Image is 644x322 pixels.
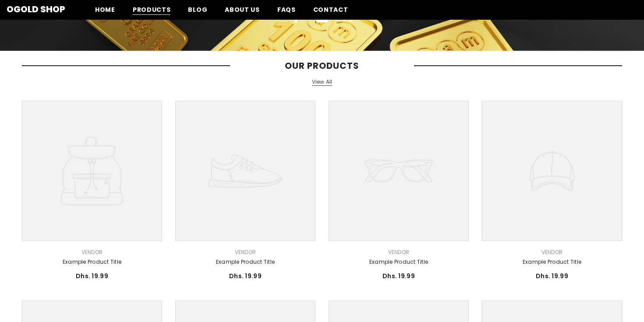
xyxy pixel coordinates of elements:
span: Dhs. 19.99 [536,272,568,280]
div: Vendor [482,248,622,257]
span: FAQs [277,5,296,14]
a: View All [312,78,333,86]
a: Example product title [175,257,315,267]
span: Our Products [230,60,414,71]
span: About us [225,5,260,14]
a: Contact [304,5,357,20]
a: Products [124,5,180,20]
span: Home [95,5,115,14]
a: About us [216,5,269,20]
a: Example product title [22,257,162,267]
div: Vendor [22,248,162,257]
span: Products [133,5,171,14]
span: Blog [188,5,207,14]
span: Contact [313,5,348,14]
span: Dhs. 19.99 [229,272,262,280]
a: Example product title [482,257,622,267]
span: Dhs. 19.99 [382,272,415,280]
a: Blog [179,5,216,20]
a: Ogold Shop [7,5,65,14]
a: Home [86,5,124,20]
a: FAQs [269,5,304,20]
div: Vendor [329,248,469,257]
a: Example product title [329,257,469,267]
div: Vendor [175,248,315,257]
